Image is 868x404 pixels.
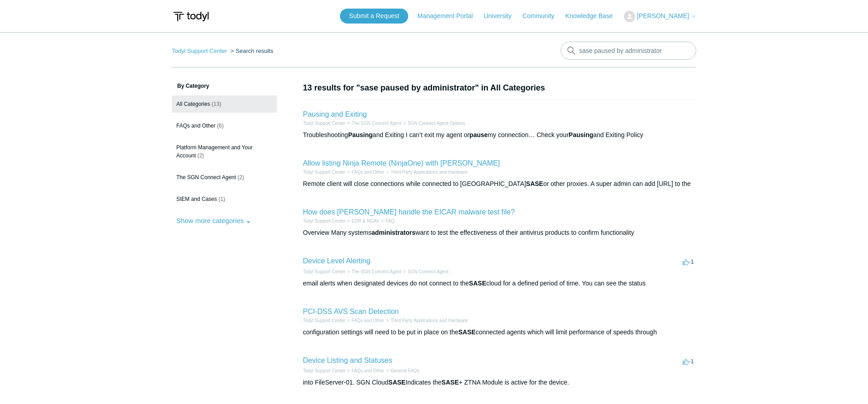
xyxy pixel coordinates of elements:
[683,358,694,365] span: -1
[172,212,256,229] button: Show more categories
[303,120,345,127] li: Todyl Support Center
[172,190,277,208] a: SIEM and Cases (1)
[386,219,395,223] a: FAQ
[345,169,384,176] li: FAQs and Other
[384,169,467,176] li: Third Party Applications and Hardware
[303,218,345,224] li: Todyl Support Center
[303,328,696,337] div: configuration settings will need to be put in place on the connected agents which will limit perf...
[176,101,210,107] span: All Categories
[303,159,500,167] a: Allow listing Ninja Remote (NinjaOne) with [PERSON_NAME]
[172,48,227,54] a: Todyl Support Center
[303,208,515,216] a: How does [PERSON_NAME] handle the EICAR malware test file?
[352,368,384,373] a: FAQs and Other
[303,169,345,176] li: Todyl Support Center
[388,379,406,386] em: SASE
[523,11,564,21] a: Community
[352,170,384,175] a: FAQs and Other
[303,318,345,323] a: Todyl Support Center
[384,367,419,374] li: General FAQs
[458,328,476,336] em: SASE
[379,218,395,224] li: FAQ
[172,8,210,25] img: Todyl Support Center Help Center home page
[372,229,415,236] em: administrators
[345,120,401,127] li: The SGN Connect Agent
[561,42,696,60] input: Search
[345,268,401,275] li: The SGN Connect Agent
[303,356,392,364] a: Device Listing and Statuses
[303,268,345,275] li: Todyl Support Center
[345,367,384,374] li: FAQs and Other
[303,228,696,238] div: Overview Many systems want to test the effectiveness of their antivirus products to confirm funct...
[303,367,345,374] li: Todyl Support Center
[340,9,408,24] a: Submit a Request
[526,180,543,187] em: SASE
[198,152,204,159] span: (2)
[303,179,696,189] div: Remote client will close connections while connected to [GEOGRAPHIC_DATA] or other proxies. A sup...
[442,379,459,386] em: SASE
[391,368,419,373] a: General FAQs
[303,170,345,175] a: Todyl Support Center
[569,131,593,138] em: Pausing
[237,174,244,181] span: (2)
[176,123,216,129] span: FAQs and Other
[303,308,399,315] a: PCI-DSS AVS Scan Detection
[345,218,379,224] li: EDR & NGAV
[303,378,696,387] div: into FileServer-01. SGN Cloud Indicates the + ZTNA Module is active for the device.
[172,95,277,113] a: All Categories (13)
[352,269,401,274] a: The SGN Connect Agent
[303,257,370,265] a: Device Level Alerting
[172,169,277,186] a: The SGN Connect Agent (2)
[469,131,487,138] em: pause
[303,219,345,223] a: Todyl Support Center
[566,11,622,21] a: Knowledge Base
[391,170,468,175] a: Third Party Applications and Hardware
[418,11,482,21] a: Management Portal
[408,269,448,274] a: SGN Connect Agent
[229,48,274,54] li: Search results
[176,196,217,202] span: SIEM and Cases
[352,121,401,126] a: The SGN Connect Agent
[303,368,345,373] a: Todyl Support Center
[176,144,253,159] span: Platform Management and Your Account
[637,12,689,19] span: [PERSON_NAME]
[303,110,367,118] a: Pausing and Exiting
[303,317,345,324] li: Todyl Support Center
[345,317,384,324] li: FAQs and Other
[352,219,379,223] a: EDR & NGAV
[172,117,277,134] a: FAQs and Other (6)
[624,11,696,22] button: [PERSON_NAME]
[303,130,696,140] div: Troubleshooting and Exiting I can’t exit my agent or my connection… Check your and Exiting Policy
[391,318,468,323] a: Third Party Applications and Hardware
[484,11,520,21] a: University
[352,318,384,323] a: FAQs and Other
[401,120,465,127] li: SGN Connect Agent Options
[218,196,225,202] span: (1)
[408,121,465,126] a: SGN Connect Agent Options
[217,123,224,129] span: (6)
[384,317,467,324] li: Third Party Applications and Hardware
[212,101,221,107] span: (13)
[348,131,373,138] em: Pausing
[303,279,696,288] div: email alerts when designated devices do not connect to the cloud for a defined period of time. Yo...
[172,139,277,164] a: Platform Management and Your Account (2)
[176,174,236,181] span: The SGN Connect Agent
[683,258,694,265] span: -1
[172,48,229,54] li: Todyl Support Center
[172,82,277,90] h3: By Category
[401,268,448,275] li: SGN Connect Agent
[303,82,696,94] h1: 13 results for "sase paused by administrator" in All Categories
[303,269,345,274] a: Todyl Support Center
[303,121,345,126] a: Todyl Support Center
[469,280,486,287] em: SASE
